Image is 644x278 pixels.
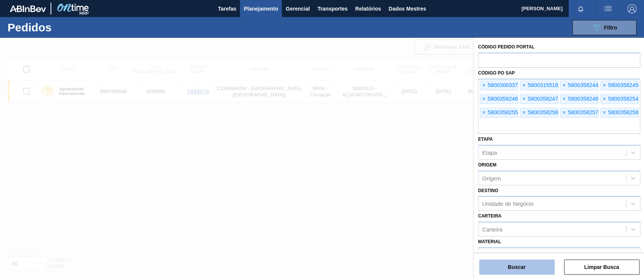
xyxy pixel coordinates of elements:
[560,94,598,104] div: 5800358248
[480,95,487,104] span: ×
[480,81,518,90] div: 5800300337
[561,95,568,104] span: ×
[601,95,608,104] span: ×
[521,6,563,11] font: [PERSON_NAME]
[604,25,617,31] font: Filtro
[560,108,598,118] div: 5800358257
[561,108,568,117] span: ×
[478,162,496,168] font: Origem
[572,20,636,35] button: Filtro
[478,70,515,76] font: Código PO SAP
[480,108,487,117] span: ×
[520,108,558,118] div: 5800358256
[600,108,638,118] div: 5800358258
[480,94,518,104] div: 5800358246
[8,21,52,34] font: Pedidos
[520,95,527,104] span: ×
[10,5,46,12] img: TNhmsLtSVTkK8tSr43FrP2fwEKptu5GPRR3wAAAABJRU5ErkJggg==
[478,188,498,193] font: Destino
[286,6,310,12] font: Gerencial
[520,94,558,104] div: 5800358247
[482,200,533,207] font: Unidade de Negócio
[478,213,501,219] font: Carteira
[480,108,518,118] div: 5800358255
[355,6,381,12] font: Relatórios
[244,6,278,12] font: Planejamento
[482,149,497,155] font: Etapa
[561,81,568,90] span: ×
[480,81,487,90] span: ×
[627,4,636,13] img: Sair
[478,44,535,50] font: Código Pedido Portal
[389,6,426,12] font: Dados Mestres
[560,81,598,90] div: 5800358244
[600,81,638,90] div: 5800358245
[317,6,347,12] font: Transportes
[603,4,612,13] img: ações do usuário
[601,81,608,90] span: ×
[218,6,237,12] font: Tarefas
[520,81,558,90] div: 5800315518
[482,175,501,181] font: Origem
[482,226,502,233] font: Carteira
[478,239,501,244] font: Material
[520,81,527,90] span: ×
[601,108,608,117] span: ×
[478,137,493,142] font: Etapa
[600,94,638,104] div: 5800358254
[569,3,593,14] button: Notificações
[520,108,527,117] span: ×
